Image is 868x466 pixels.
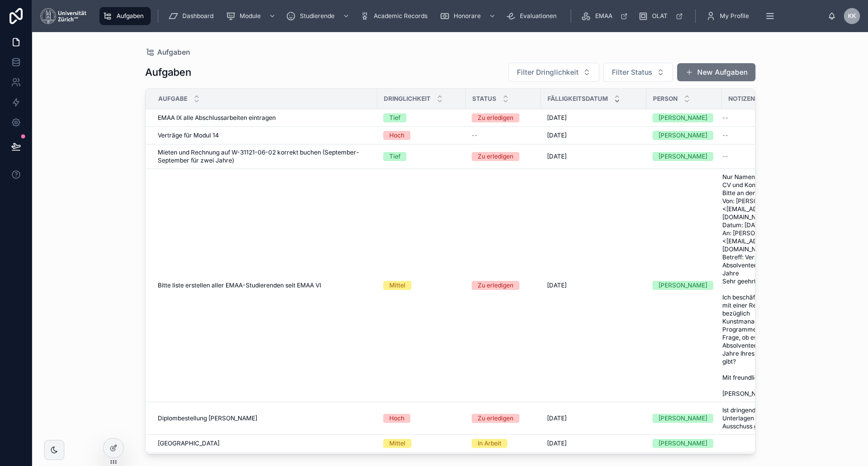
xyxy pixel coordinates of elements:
[547,281,640,289] a: [DATE]
[547,439,567,447] span: [DATE]
[158,439,220,447] span: [GEOGRAPHIC_DATA]
[548,95,608,103] span: Fälligkeitsdatum
[240,12,261,20] span: Module
[478,152,513,161] div: Zu erledigen
[653,281,716,290] a: [PERSON_NAME]
[653,113,716,122] a: [PERSON_NAME]
[547,131,567,139] span: [DATE]
[472,152,535,161] a: Zu erledigen
[223,7,281,25] a: Module
[383,152,460,161] a: Tief
[165,7,221,25] a: Dashboard
[653,439,716,448] a: [PERSON_NAME]
[722,173,805,398] a: Nur Namen und bitte ohne CV und Kontaktadresse. Bitte an den hier senden: Von: [PERSON_NAME] <[EM...
[722,114,805,122] a: --
[659,131,707,140] div: [PERSON_NAME]
[383,414,460,423] a: Hoch
[283,7,355,25] a: Studierende
[389,152,400,161] div: Tief
[478,414,513,423] div: Zu erledigen
[653,131,716,140] a: [PERSON_NAME]
[158,439,371,447] a: [GEOGRAPHIC_DATA]
[182,12,213,20] span: Dashboard
[653,95,678,103] span: Person
[158,114,371,122] a: EMAA IX alle Abschlussarbeiten eintragen
[703,7,756,25] a: My Profile
[722,114,728,122] span: --
[547,281,567,289] span: [DATE]
[547,414,567,422] span: [DATE]
[503,7,564,25] a: Evaluationen
[653,414,716,423] a: [PERSON_NAME]
[848,12,856,20] span: KK
[722,406,805,430] a: Ist dringend, muss ich zu den Unterlagen für den LT Ausschuss geben.
[158,414,257,422] span: Diplombestellung [PERSON_NAME]
[300,12,335,20] span: Studierende
[603,63,673,82] button: Select Button
[389,414,404,423] div: Hoch
[612,67,653,77] span: Filter Status
[478,281,513,290] div: Zu erledigen
[722,152,728,161] span: --
[472,439,535,448] a: In Arbeit
[478,439,501,448] div: In Arbeit
[374,12,427,20] span: Academic Records
[653,152,716,161] a: [PERSON_NAME]
[478,113,513,122] div: Zu erledigen
[40,8,86,24] img: App logo
[677,63,755,81] a: New Aufgaben
[547,152,640,161] a: [DATE]
[720,12,749,20] span: My Profile
[472,95,496,103] span: Status
[547,439,640,447] a: [DATE]
[383,113,460,122] a: Tief
[659,113,707,122] div: [PERSON_NAME]
[383,439,460,448] a: Mittel
[547,131,640,139] a: [DATE]
[659,152,707,161] div: [PERSON_NAME]
[389,113,400,122] div: Tief
[472,113,535,122] a: Zu erledigen
[117,12,144,20] span: Aufgaben
[158,131,219,139] span: Verträge für Modul 14
[383,131,460,140] a: Hoch
[145,65,191,79] h1: Aufgaben
[158,131,371,139] a: Verträge für Modul 14
[389,131,404,140] div: Hoch
[158,148,371,165] a: Mieten und Rechnung auf W-31121-06-02 korrekt buchen (September-September für zwei Jahre)
[145,47,190,57] a: Aufgaben
[722,131,805,139] a: --
[472,414,535,423] a: Zu erledigen
[722,131,728,139] span: --
[547,114,567,122] span: [DATE]
[158,95,187,103] span: Aufgabe
[547,152,567,161] span: [DATE]
[547,114,640,122] a: [DATE]
[357,7,435,25] a: Academic Records
[728,95,755,103] span: Notizen
[520,12,557,20] span: Evaluationen
[384,95,430,103] span: Dringlichkeit
[454,12,481,20] span: Honorare
[99,7,151,25] a: Aufgaben
[547,414,640,422] a: [DATE]
[659,439,707,448] div: [PERSON_NAME]
[94,5,828,27] div: scrollable content
[389,281,405,290] div: Mittel
[158,281,321,289] span: Bitte liste erstellen aller EMAA-Studierenden seit EMAA VI
[517,67,579,77] span: Filter Dringlichkeit
[659,414,707,423] div: [PERSON_NAME]
[659,281,707,290] div: [PERSON_NAME]
[472,131,478,139] span: --
[158,281,371,289] a: Bitte liste erstellen aller EMAA-Studierenden seit EMAA VI
[652,12,668,20] span: OLAT
[578,7,633,25] a: EMAA
[635,7,688,25] a: OLAT
[158,414,371,422] a: Diplombestellung [PERSON_NAME]
[437,7,501,25] a: Honorare
[472,281,535,290] a: Zu erledigen
[472,131,535,139] a: --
